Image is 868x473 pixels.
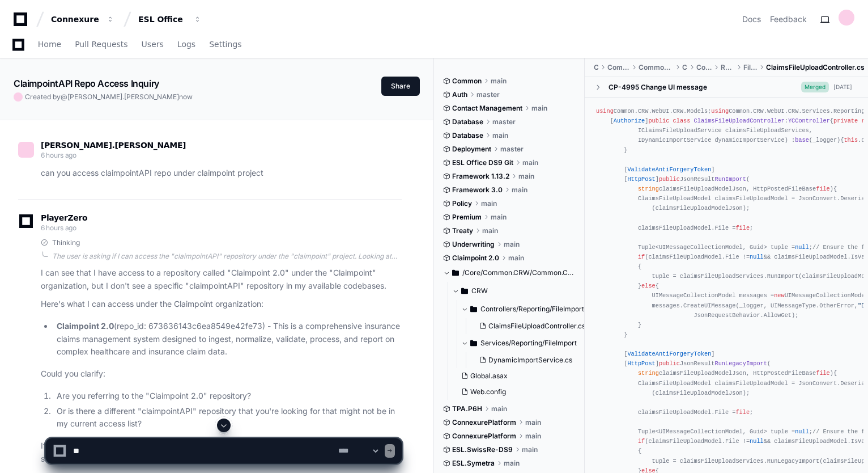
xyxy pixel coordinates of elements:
[627,360,655,367] span: HttpPost
[508,254,524,263] span: main
[209,32,241,58] a: Settings
[134,9,206,29] button: ESL Office
[75,41,127,48] span: Pull Requests
[596,360,833,377] span: JsonResult ( )
[770,14,807,25] button: Feedback
[53,405,402,431] li: Or is there a different "claimpointAPI" repository that you're looking for that might not be in m...
[492,117,516,126] span: master
[452,145,491,154] span: Deployment
[452,117,483,126] span: Database
[452,77,482,86] span: Common
[177,41,195,48] span: Logs
[452,282,585,300] button: CRW
[844,137,858,143] span: this
[638,370,659,377] span: string
[452,199,472,208] span: Policy
[41,167,402,180] p: can you access claimpointAPI repo under claimpoint project
[596,176,833,192] span: JsonResult ( )
[743,63,757,72] span: FileImport
[41,267,402,293] p: I can see that I have access to a repository called "Claimpoint 2.0" under the "Claimpoint" organ...
[638,185,659,192] span: string
[742,14,761,25] a: Docs
[648,117,669,124] span: public
[177,32,195,58] a: Logs
[833,83,852,91] div: [DATE]
[627,166,711,173] span: ValidateAntiForgeryToken
[470,302,477,316] svg: Directory
[52,238,80,247] span: Thinking
[452,266,459,280] svg: Directory
[46,9,119,29] button: Connexure
[812,137,837,143] span: _logger
[607,63,629,72] span: Common.CRW
[452,185,503,195] span: Framework 3.0
[38,41,61,48] span: Home
[696,63,712,72] span: Controllers
[596,185,830,192] span: claimsFileUploadModelJson, HttpPostedFileBase
[614,117,645,124] span: Authorize
[641,282,656,289] span: else
[491,213,507,222] span: main
[596,108,614,115] span: using
[476,90,500,99] span: master
[53,390,402,403] li: Are you referring to the "Claimpoint 2.0" repository?
[461,300,592,318] button: Controllers/Reporting/FileImport
[452,172,509,181] span: Framework 1.13.2
[721,63,734,72] span: Reporting
[488,322,585,331] span: ClaimsFileUploadController.cs
[659,176,680,183] span: public
[470,387,506,396] span: Web.config
[452,226,473,235] span: Treaty
[457,368,578,384] button: Global.asax
[638,254,645,260] span: if
[715,360,767,367] span: RunLegacyImport
[67,92,179,101] span: [PERSON_NAME].[PERSON_NAME]
[41,214,87,221] span: PlayerZero
[500,145,524,154] span: master
[14,78,159,89] app-text-character-animate: ClaimpointAPI Repo Access Inquiry
[480,339,577,348] span: Services/Reporting/FileImport
[627,176,655,183] span: HttpPost
[452,158,513,167] span: ESL Office DS9 Git
[57,321,114,331] strong: Claimpoint 2.0
[788,117,830,124] span: YCController
[715,176,746,183] span: RunImport
[452,213,482,222] span: Premium
[452,104,522,113] span: Contact Management
[609,83,707,92] div: CP-4995 Change UI message
[179,92,193,101] span: now
[457,384,578,400] button: Web.config
[673,117,691,124] span: class
[138,14,187,25] div: ESL Office
[443,264,576,282] button: /Core/Common.CRW/Common.CRW.WebUI
[482,226,498,235] span: main
[816,370,830,377] span: file
[452,90,467,99] span: Auth
[735,409,750,416] span: file
[833,117,858,124] span: private
[51,14,100,25] div: Connexure
[209,41,241,48] span: Settings
[452,240,495,249] span: Underwriting
[462,268,576,277] span: /Core/Common.CRW/Common.CRW.WebUI
[735,225,750,231] span: file
[142,41,164,48] span: Users
[38,32,61,58] a: Home
[452,131,483,140] span: Database
[452,418,516,427] span: ConnexurePlatform
[492,131,508,140] span: main
[694,117,785,124] span: ClaimsFileUploadController
[774,292,784,299] span: new
[53,320,402,358] li: (repo_id: 673636143c6ea8549e42fe73) - This is a comprehensive insurance claims management system ...
[682,63,687,72] span: CRW
[504,240,520,249] span: main
[41,151,76,159] span: 6 hours ago
[452,404,482,413] span: TPA.P6H
[470,336,477,350] svg: Directory
[711,108,729,115] span: using
[639,63,673,72] span: Common.CRW.WebUI
[475,352,585,368] button: DynamicImportService.cs
[452,254,499,263] span: Claimpoint 2.0
[41,141,186,150] span: [PERSON_NAME].[PERSON_NAME]
[52,252,402,261] div: The user is asking if I can access the "claimpointAPI" repository under the "claimpoint" project....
